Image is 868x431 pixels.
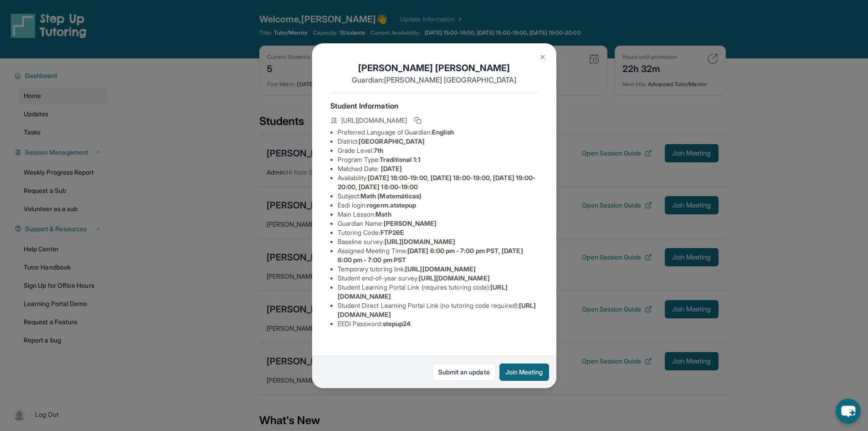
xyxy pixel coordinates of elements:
li: Guardian Name : [338,219,538,228]
h1: [PERSON_NAME] [PERSON_NAME] [330,62,538,74]
li: Tutoring Code : [338,228,538,237]
li: EEDI Password : [338,319,538,328]
li: Matched Date: [338,164,538,173]
span: English [432,128,454,136]
li: Eedi login : [338,201,538,210]
li: Assigned Meeting Time : [338,246,538,265]
span: [PERSON_NAME] [384,219,437,227]
span: [URL][DOMAIN_NAME] [385,238,455,245]
button: chat-button [836,399,861,424]
h4: Student Information [330,100,538,111]
li: Availability: [338,173,538,192]
span: 7th [374,146,383,154]
li: Main Lesson : [338,210,538,219]
li: Student end-of-year survey : [338,274,538,283]
li: Student Learning Portal Link (requires tutoring code) : [338,283,538,301]
span: Math (Matemáticas) [360,192,421,200]
span: [URL][DOMAIN_NAME] [405,265,476,273]
li: Baseline survey : [338,237,538,246]
span: [URL][DOMAIN_NAME] [419,274,489,282]
span: FTP26E [380,228,404,236]
li: Student Direct Learning Portal Link (no tutoring code required) : [338,301,538,319]
li: District: [338,137,538,146]
span: stepup24 [383,320,411,327]
img: Close Icon [539,53,546,61]
button: Copy link [412,115,423,126]
span: [DATE] [381,165,402,172]
a: Submit an update [432,363,496,381]
span: Math [375,210,391,218]
li: Temporary tutoring link : [338,265,538,274]
li: Program Type: [338,155,538,164]
p: Guardian: [PERSON_NAME] [GEOGRAPHIC_DATA] [330,74,538,85]
button: Join Meeting [499,363,549,381]
li: Subject : [338,192,538,201]
span: [DATE] 6:00 pm - 7:00 pm PST, [DATE] 6:00 pm - 7:00 pm PST [338,247,523,264]
span: [DATE] 18:00-19:00, [DATE] 18:00-19:00, [DATE] 19:00-20:00, [DATE] 18:00-19:00 [338,174,536,191]
span: [GEOGRAPHIC_DATA] [359,137,425,145]
li: Preferred Language of Guardian: [338,128,538,137]
li: Grade Level: [338,146,538,155]
span: Traditional 1:1 [380,156,421,163]
span: [URL][DOMAIN_NAME] [341,116,407,125]
span: rogerm.atstepup [367,201,416,209]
